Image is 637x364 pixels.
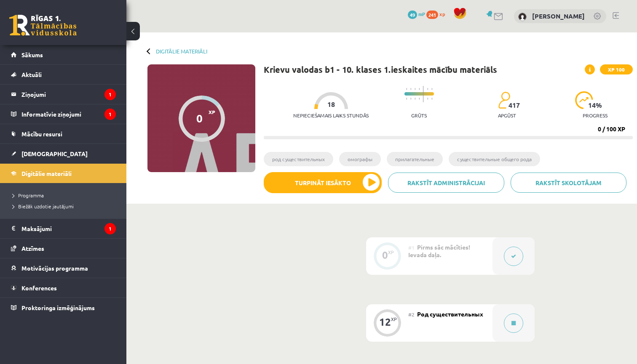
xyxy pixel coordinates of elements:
[21,284,57,292] span: Konferences
[431,98,432,100] img: icon-short-line-57e1e144782c952c97e751825c79c345078a6d821885a25fce030b3d8c18986b.svg
[327,101,335,108] span: 18
[11,298,116,317] a: Proktoringa izmēģinājums
[264,172,382,193] button: Turpināt iesākto
[427,98,428,100] img: icon-short-line-57e1e144782c952c97e751825c79c345078a6d821885a25fce030b3d8c18986b.svg
[411,112,427,118] p: Grūts
[21,170,72,177] span: Digitālie materiāli
[408,11,425,17] a: 49 mP
[388,173,504,193] a: Rakstīt administrācijai
[13,202,118,210] a: Biežāk uzdotie jautājumi
[156,48,207,54] a: Digitālie materiāli
[532,12,585,20] a: [PERSON_NAME]
[382,251,388,259] div: 0
[13,203,74,210] span: Biežāk uzdotie jautājumi
[21,244,44,252] span: Atzīmes
[21,264,88,272] span: Motivācijas programma
[11,65,116,84] a: Aktuāli
[104,223,116,234] i: 1
[408,244,415,251] span: #1
[498,112,516,118] p: apgūst
[600,64,633,74] span: XP 100
[431,88,432,90] img: icon-short-line-57e1e144782c952c97e751825c79c345078a6d821885a25fce030b3d8c18986b.svg
[11,239,116,258] a: Atzīmes
[264,64,497,74] h1: Krievu valodas b1 - 10. klases 1.ieskaites mācību materiāls
[423,86,424,102] img: icon-long-line-d9ea69661e0d244f92f715978eff75569469978d946b2353a9bb055b3ed8787d.svg
[21,150,88,157] span: [DEMOGRAPHIC_DATA]
[417,310,483,318] span: Род существительных
[410,98,411,100] img: icon-short-line-57e1e144782c952c97e751825c79c345078a6d821885a25fce030b3d8c18986b.svg
[104,109,116,120] i: 1
[339,152,381,166] li: омографы
[427,88,428,90] img: icon-short-line-57e1e144782c952c97e751825c79c345078a6d821885a25fce030b3d8c18986b.svg
[11,85,116,104] a: Ziņojumi1
[588,101,602,109] span: 14 %
[293,112,369,118] p: Nepieciešamais laiks stundās
[196,112,203,125] div: 0
[21,304,95,311] span: Proktoringa izmēģinājums
[11,258,116,278] a: Motivācijas programma
[379,318,391,326] div: 12
[406,98,407,100] img: icon-short-line-57e1e144782c952c97e751825c79c345078a6d821885a25fce030b3d8c18986b.svg
[410,88,411,90] img: icon-short-line-57e1e144782c952c97e751825c79c345078a6d821885a25fce030b3d8c18986b.svg
[575,91,593,109] img: icon-progress-161ccf0a02000e728c5f80fcf4c31c7af3da0e1684b2b1d7c360e028c24a22f1.svg
[13,191,118,199] a: Programma
[104,89,116,100] i: 1
[391,317,397,321] div: XP
[9,15,77,36] a: Rīgas 1. Tālmācības vidusskola
[264,152,333,166] li: род существительных
[11,45,116,64] a: Sākums
[449,152,540,166] li: существительные общего рода
[511,173,627,193] a: Rakstīt skolotājam
[509,101,520,109] span: 417
[21,130,62,138] span: Mācību resursi
[388,250,394,255] div: XP
[21,51,43,58] span: Sākums
[408,311,415,318] span: #2
[426,11,449,17] a: 241 xp
[11,104,116,124] a: Informatīvie ziņojumi1
[406,88,407,90] img: icon-short-line-57e1e144782c952c97e751825c79c345078a6d821885a25fce030b3d8c18986b.svg
[21,104,116,124] legend: Informatīvie ziņojumi
[408,11,417,19] span: 49
[11,219,116,238] a: Maksājumi1
[439,11,445,17] span: xp
[21,85,116,104] legend: Ziņojumi
[13,192,44,199] span: Programma
[21,71,42,78] span: Aktuāli
[415,98,415,100] img: icon-short-line-57e1e144782c952c97e751825c79c345078a6d821885a25fce030b3d8c18986b.svg
[11,164,116,183] a: Digitālie materiāli
[387,152,443,166] li: прилагательные
[11,124,116,143] a: Mācību resursi
[11,144,116,163] a: [DEMOGRAPHIC_DATA]
[419,88,420,90] img: icon-short-line-57e1e144782c952c97e751825c79c345078a6d821885a25fce030b3d8c18986b.svg
[426,11,438,19] span: 241
[419,98,420,100] img: icon-short-line-57e1e144782c952c97e751825c79c345078a6d821885a25fce030b3d8c18986b.svg
[518,13,527,21] img: Patrīcija Bērziņa
[583,112,608,118] p: progress
[498,91,510,109] img: students-c634bb4e5e11cddfef0936a35e636f08e4e9abd3cc4e673bd6f9a4125e45ecb1.svg
[11,278,116,298] a: Konferences
[408,243,470,258] span: Pirms sāc mācīties! Ievada daļa.
[415,88,415,90] img: icon-short-line-57e1e144782c952c97e751825c79c345078a6d821885a25fce030b3d8c18986b.svg
[418,11,425,17] span: mP
[209,109,215,115] span: XP
[21,219,116,238] legend: Maksājumi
